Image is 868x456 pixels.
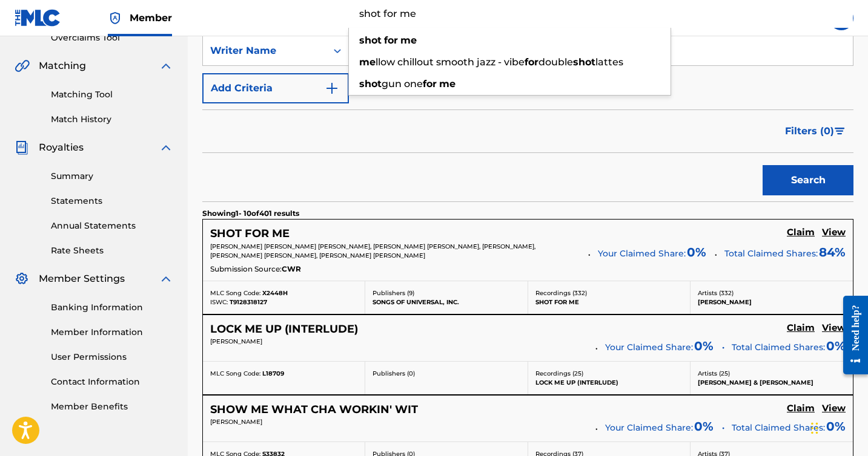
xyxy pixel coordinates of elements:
button: Filters (0) [778,116,853,146]
span: Filters ( 0 ) [785,124,834,138]
p: SHOT FOR ME [535,298,683,307]
span: Your Claimed Share: [598,247,686,260]
h5: Claim [787,227,815,238]
a: Member Benefits [51,400,173,413]
span: Royalties [39,140,84,155]
p: LOCK ME UP (INTERLUDE) [535,378,683,387]
span: Matching [39,59,86,73]
span: lattes [595,56,623,68]
p: Recordings ( 332 ) [535,288,683,298]
h5: Claim [787,403,815,414]
a: Member Information [51,326,173,339]
strong: for [384,34,398,46]
a: Match History [51,113,173,126]
iframe: Resource Center [834,287,868,384]
a: Contact Information [51,376,173,388]
span: Submission Source: [210,264,282,275]
span: X2448H [262,289,288,297]
img: expand [159,140,173,155]
span: 0 % [694,337,714,355]
strong: for [423,78,437,90]
img: Matching [15,59,30,73]
span: Your Claimed Share: [605,422,693,434]
img: Top Rightsholder [108,11,122,25]
span: Your Claimed Share: [605,341,693,354]
a: Overclaims Tool [51,31,173,44]
a: Statements [51,195,173,207]
div: Drag [811,410,818,446]
p: [PERSON_NAME] [698,298,846,307]
span: ISWC: [210,298,228,306]
span: 0 % [694,417,714,435]
span: MLC Song Code: [210,289,260,297]
strong: me [359,56,376,68]
strong: shot [359,34,382,46]
span: Total Claimed Shares: [732,341,825,354]
img: 9d2ae6d4665cec9f34b9.svg [325,81,339,96]
a: Summary [51,170,173,183]
strong: for [525,56,538,68]
p: Publishers ( 9 ) [373,288,520,298]
h5: SHOT FOR ME [210,227,290,241]
h5: SHOW ME WHAT CHA WORKIN' WIT [210,403,418,417]
span: Member [130,11,172,25]
p: Artists ( 25 ) [698,369,846,378]
p: Recordings ( 25 ) [535,369,683,378]
strong: me [400,34,417,46]
span: L18709 [262,370,284,377]
span: Total Claimed Shares: [724,248,818,259]
img: Member Settings [15,272,29,286]
strong: me [439,78,456,90]
span: Member Settings [39,272,125,286]
h5: Claim [787,322,815,334]
img: expand [159,59,173,73]
a: View [822,227,846,240]
a: Rate Sheets [51,244,173,257]
p: Showing 1 - 10 of 401 results [202,208,299,219]
h5: View [822,322,846,334]
a: Banking Information [51,301,173,314]
span: CWR [282,264,301,275]
h5: LOCK ME UP (INTERLUDE) [210,322,358,336]
span: MLC Song Code: [210,370,260,377]
p: Publishers ( 0 ) [373,369,520,378]
span: [PERSON_NAME] [210,337,262,345]
strong: shot [359,78,382,90]
span: gun one [382,78,423,90]
span: [PERSON_NAME] [210,418,262,426]
strong: shot [573,56,595,68]
p: [PERSON_NAME] & [PERSON_NAME] [698,378,846,387]
span: llow chillout smooth jazz - vibe [376,56,525,68]
span: [PERSON_NAME] [PERSON_NAME] [PERSON_NAME], [PERSON_NAME] [PERSON_NAME], [PERSON_NAME], [PERSON_NA... [210,243,535,259]
a: User Permissions [51,351,173,363]
span: T9128318127 [230,298,267,306]
button: Search [763,165,853,195]
span: Total Claimed Shares: [732,422,825,434]
button: Add Criteria [202,73,349,103]
span: 84 % [819,243,846,261]
img: MLC Logo [15,9,61,27]
img: filter [835,128,845,135]
img: Royalties [15,140,29,155]
img: expand [159,272,173,286]
p: Artists ( 332 ) [698,288,846,298]
span: 0 % [687,243,706,261]
iframe: Chat Widget [807,398,868,456]
a: Annual Statements [51,220,173,232]
a: View [822,322,846,336]
a: Matching Tool [51,88,173,101]
h5: View [822,227,846,238]
span: 0% [826,337,846,355]
p: SONGS OF UNIVERSAL, INC. [373,298,520,307]
span: double [538,56,573,68]
div: Writer Name [210,44,319,58]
